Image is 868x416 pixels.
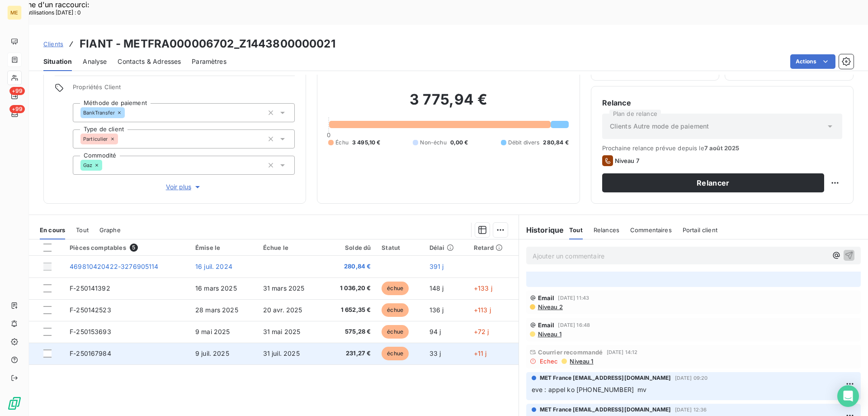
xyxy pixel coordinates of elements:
span: 280,84 € [329,262,371,271]
span: 20 avr. 2025 [263,306,302,314]
span: 28 mars 2025 [195,306,238,314]
span: Particulier [83,136,108,142]
h3: FIANT - METFRA000006702_Z1443800000021 [80,36,335,52]
input: Ajouter une valeur [102,161,109,169]
span: +72 j [474,328,489,335]
div: Statut [382,244,419,251]
div: Délai [429,244,463,251]
span: 16 mars 2025 [195,284,237,292]
div: Émise le [195,244,252,251]
span: 0 [327,131,330,139]
span: 148 j [429,284,444,292]
span: MET France [EMAIL_ADDRESS][DOMAIN_NAME] [540,374,671,382]
span: +99 [9,87,25,95]
span: eve : appel ko [PHONE_NUMBER] mv [532,386,647,393]
div: Échue le [263,244,318,251]
span: Situation [43,57,72,66]
span: [DATE] 12:36 [675,407,707,412]
span: échue [382,347,409,360]
span: Prochaine relance prévue depuis le [602,144,842,152]
input: Ajouter une valeur [125,109,132,117]
span: 0,00 € [450,139,468,147]
span: 280,84 € [543,139,568,147]
span: Email [538,294,555,301]
span: F-250153693 [70,328,111,335]
span: Voir plus [166,182,202,191]
span: Niveau 1 [569,358,593,365]
span: +133 j [474,284,492,292]
span: Clients [43,40,63,48]
span: Graphe [99,226,121,234]
div: Solde dû [329,244,371,251]
span: échue [382,303,409,317]
span: 391 j [429,263,444,270]
span: MET France [EMAIL_ADDRESS][DOMAIN_NAME] [540,406,671,414]
span: 231,27 € [329,349,371,358]
span: 31 mars 2025 [263,284,305,292]
a: +99 [7,89,21,103]
span: Propriétés Client [73,83,295,96]
span: [DATE] 16:48 [558,322,590,328]
div: Pièces comptables [70,244,184,252]
span: 94 j [429,328,441,335]
span: +11 j [474,349,487,357]
span: Non-échu [420,139,446,147]
span: 3 495,10 € [352,139,381,147]
span: Paramètres [192,57,226,66]
span: 5 [130,244,138,252]
span: Clients Autre mode de paiement [610,122,709,131]
span: 136 j [429,306,444,314]
span: Tout [569,226,583,234]
span: Courrier recommandé [538,349,603,356]
span: 1 652,35 € [329,306,371,315]
span: Niveau 7 [615,157,639,164]
span: +113 j [474,306,491,314]
span: 1 036,20 € [329,284,371,293]
span: [DATE] 09:20 [675,375,708,381]
span: Portail client [683,226,717,234]
span: Relances [594,226,619,234]
span: 9 juil. 2025 [195,349,229,357]
span: 9 mai 2025 [195,328,230,335]
span: [DATE] 11:43 [558,295,589,301]
a: +99 [7,107,21,121]
input: Ajouter une valeur [118,135,125,143]
a: Clients [43,39,63,48]
span: 7 août 2025 [704,144,740,152]
span: F-250141392 [70,284,110,292]
span: BankTransfer [83,110,115,115]
span: Commentaires [630,226,672,234]
span: Contacts & Adresses [118,57,181,66]
div: Open Intercom Messenger [837,385,859,407]
span: [DATE] 14:12 [607,349,638,355]
button: Voir plus [73,182,295,192]
span: Échu [335,139,349,147]
span: F-250142523 [70,306,111,314]
span: Analyse [83,57,107,66]
span: 16 juil. 2024 [195,263,232,270]
div: Retard [474,244,513,251]
button: Relancer [602,173,824,192]
span: F-250167984 [70,349,111,357]
span: 575,28 € [329,327,371,336]
h6: Relance [602,97,842,108]
span: Niveau 2 [537,303,563,311]
img: Logo LeanPay [7,396,22,411]
span: échue [382,325,409,339]
span: 31 mai 2025 [263,328,301,335]
span: Niveau 1 [537,330,561,338]
span: 31 juil. 2025 [263,349,300,357]
span: Débit divers [508,139,540,147]
span: 33 j [429,349,441,357]
span: 469810420422-3276905114 [70,263,158,270]
span: Tout [76,226,89,234]
span: En cours [40,226,65,234]
span: Echec [540,358,558,365]
h6: Historique [519,225,564,235]
span: +99 [9,105,25,113]
span: échue [382,282,409,295]
h2: 3 775,94 € [328,91,568,118]
button: Actions [790,54,835,69]
span: Gaz [83,163,92,168]
span: Email [538,321,555,329]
